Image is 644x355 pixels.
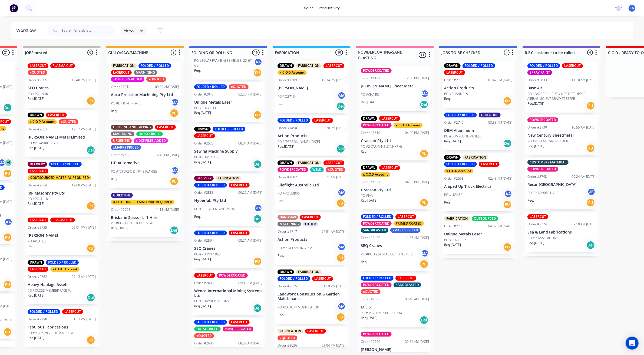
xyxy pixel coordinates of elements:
div: POWDERCOATED [527,167,558,172]
p: Req. [DATE] [28,201,44,206]
div: DRAWN [28,113,44,117]
div: DRAWNFOLDED / ROLLEDLASERCUTOrder #252508:34 AM [DATE]Sewing Machine SupplyPO #PO-PLATESReq.[DATE... [192,124,265,171]
p: Graeson Pty Ltd [361,139,429,143]
p: Req. [28,244,34,249]
div: LASERCUT [379,165,400,170]
div: LASERCUT [46,113,67,117]
div: Order #2734 [28,183,47,188]
div: MA [338,188,346,196]
div: MA [171,166,179,175]
div: PU [336,199,345,208]
div: MACHINING [278,222,301,226]
div: LASERCUT [444,70,465,75]
div: PU [420,149,428,158]
div: DRAWN [444,63,461,68]
p: Action Products [278,134,346,138]
div: Order #2525 [194,141,214,146]
p: PO #PO-SST MOUNT [527,236,558,241]
div: xQUOTED [59,119,78,124]
div: GUILOTINE [479,113,501,117]
div: PU [503,97,512,105]
div: PU [586,144,595,153]
div: WELD [310,167,324,172]
div: 12:43 PM [DATE] [155,153,179,157]
div: FABRICATIONOUTSOURCEDOrder #275804:32 PM [DATE]Unique Metals LaserPO #PO-35336Req.[DATE]PU [442,214,514,254]
p: PO #PO-4118 [28,196,48,201]
div: FOLDED / ROLLED [194,231,227,235]
div: DELIVERY [194,176,214,181]
div: FABRICATION [444,216,470,221]
p: Amped Up Truck Electrical [444,184,512,189]
div: x C.O.D Account [28,119,57,124]
div: Order #2735 [28,225,47,230]
div: FOLDED / ROLLED [49,162,82,167]
p: Action Products [444,86,512,90]
p: Sea & Land Fabrications [527,230,596,235]
p: IRP Masonry Pty Ltd [28,191,96,196]
p: Req. [527,198,534,203]
span: CA [630,6,634,11]
div: 04:20 PM [DATE] [405,130,429,135]
p: [PERSON_NAME] Metal Limited [28,135,96,140]
div: DRAWNFABRICATIONFOLDED / ROLLEDLASERCUTx C.O.D AccountOrder #269802:45 PM [DATE]Amped Up Truck El... [442,153,514,212]
div: DELIVERYFOLDED / ROLLEDLASERCUTX OUTSOURCED MATERIAL REQUIREDOrder #273412:00 PM [DATE]IRP Masonr... [25,160,98,213]
div: 12:00 PM [DATE] [72,183,96,188]
div: MA [171,98,179,106]
p: PO #BA1035L - ISUZU NPS LEFT UPPER AIRBAG MOUNT BRACKET STEER [527,91,596,101]
div: MACHINING [134,70,157,75]
p: PO #CHANNELS [444,91,468,96]
div: Order #1389 [278,78,297,83]
p: PO #PO-4500160730 [28,141,59,146]
p: PO #PO-33911 [194,106,216,110]
div: GUILOTINE [111,193,133,198]
div: x DXF FILES ADDED [134,138,168,143]
div: CUSTOMERS MATERIAL [527,160,569,165]
div: PU [586,198,595,207]
div: Order #1602 [278,175,297,180]
div: xMARKS PRICED [111,145,141,150]
p: [PERSON_NAME] Sheet Metal [361,84,429,88]
div: LASERCUT [111,70,132,75]
p: Req. [278,253,284,258]
div: OTHER [303,222,318,226]
div: PU [87,202,95,210]
p: Base Air [527,86,596,90]
div: LASERCUT [395,214,416,219]
div: LASERCUT [323,160,344,165]
p: Hyperfab Pty Ltd [194,198,262,203]
input: Search for orders... [62,25,115,36]
div: DRAWN [361,116,377,121]
div: PU [3,233,12,242]
p: PO #T2TURBO & J PIPE FLANGE [111,169,157,174]
p: Req. [DATE] [111,226,128,231]
div: FOLDED / ROLLEDLASERCUTOrder #259408:21 AM [DATE]SEQ CranesPO #PO-INV-1957Req.[DATE]PU [192,228,265,268]
p: Graeson Pty Ltd [361,188,429,192]
p: Req. [DATE] [361,100,378,105]
div: Order #1717 [278,229,297,234]
div: MA [338,91,346,100]
div: LASERCUT [229,231,250,235]
div: PLASMA CUT [50,218,75,222]
div: X OUTSOURCED MATERIAL REQUIRED [111,200,174,205]
p: [PERSON_NAME] [278,86,346,90]
div: FOLDED / ROLLED [527,63,560,68]
div: xQUOTED [146,77,166,82]
div: URGENT!!!! [111,138,132,143]
div: Del [87,146,95,155]
div: 11:11 AM [DATE] [155,207,179,212]
div: Order #1619 [361,130,380,135]
div: MA [338,243,346,251]
div: xMARKS PRICED [390,228,420,233]
p: [PERSON_NAME] [28,233,96,238]
div: LASERCUT [155,125,176,130]
div: DRAWN [194,127,211,132]
p: Req. [361,149,367,154]
div: Del [336,144,345,153]
div: x C.O.D Account [444,169,473,173]
div: PU [87,244,95,253]
div: x C.O.D Account [361,172,390,177]
div: FOLDED / ROLLED [138,63,171,68]
p: Req. [DATE] [444,139,461,144]
p: SEQ Cranes [28,86,96,90]
div: PRIMED COATED [394,221,424,226]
